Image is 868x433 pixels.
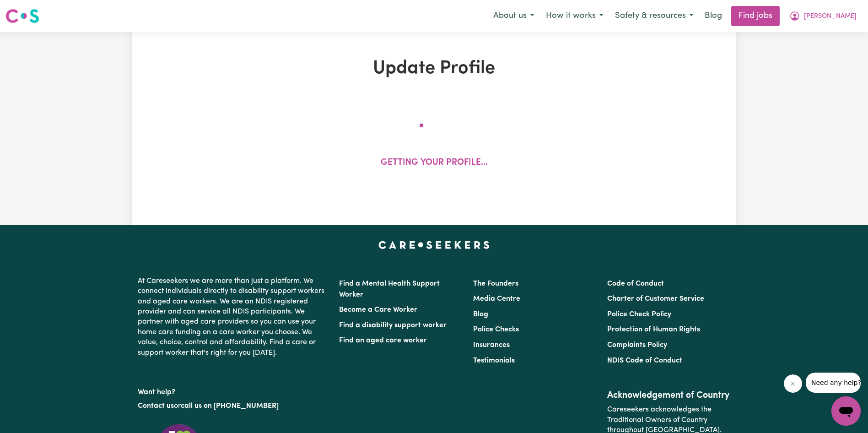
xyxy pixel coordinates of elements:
a: Complaints Policy [607,341,667,349]
h2: Acknowledgement of Country [607,390,730,401]
span: Need any help? [5,6,55,14]
p: or [138,397,328,415]
img: Careseekers logo [5,8,39,24]
a: Find a disability support worker [339,322,447,329]
a: Police Check Policy [607,311,671,318]
a: Media Centre [473,295,520,303]
iframe: Message from company [806,373,861,393]
a: Blog [699,6,728,26]
a: Find an aged care worker [339,337,427,344]
p: Getting your profile... [381,157,488,170]
a: Insurances [473,341,510,349]
a: Become a Care Worker [339,306,417,314]
iframe: Close message [784,374,802,393]
p: Want help? [138,384,328,397]
span: [PERSON_NAME] [804,11,857,22]
a: Find a Mental Health Support Worker [339,280,440,298]
a: Testimonials [473,357,515,364]
button: Safety & resources [609,6,699,26]
button: How it works [540,6,609,26]
a: Blog [473,311,488,318]
button: My Account [783,6,863,26]
a: Charter of Customer Service [607,295,704,303]
a: Find jobs [731,6,780,26]
a: Careseekers home page [378,241,490,249]
iframe: Button to launch messaging window [831,396,861,426]
a: Police Checks [473,326,519,333]
a: call us on [PHONE_NUMBER] [181,402,279,410]
a: Protection of Human Rights [607,326,700,333]
a: Careseekers logo [5,5,39,27]
a: Code of Conduct [607,280,664,287]
a: The Founders [473,280,518,287]
h1: Update Profile [238,58,630,80]
p: At Careseekers we are more than just a platform. We connect individuals directly to disability su... [138,272,328,362]
button: About us [487,6,540,26]
a: Contact us [138,402,174,410]
a: NDIS Code of Conduct [607,357,682,364]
